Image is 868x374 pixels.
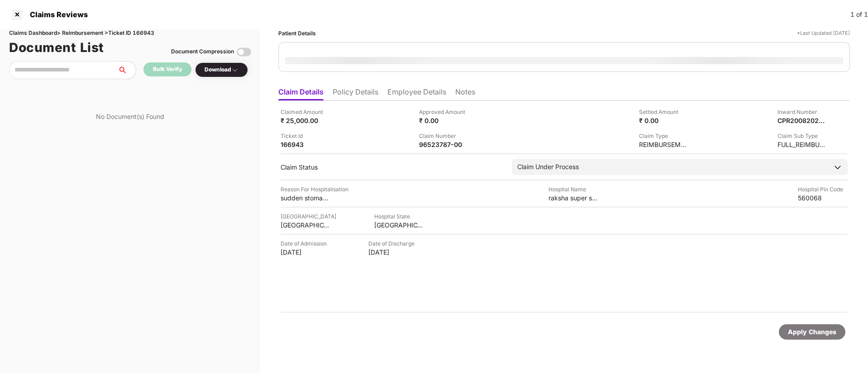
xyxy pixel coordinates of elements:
[833,163,842,172] img: downArrowIcon
[281,212,336,221] div: [GEOGRAPHIC_DATA]
[281,132,330,140] div: Ticket Id
[281,239,330,248] div: Date of Admission
[548,185,598,194] div: Hospital Name
[281,108,330,116] div: Claimed Amount
[374,212,424,221] div: Hospital State
[281,194,330,202] div: sudden stomach pain later confirmed [MEDICAL_DATA]
[374,221,424,229] div: [GEOGRAPHIC_DATA]
[639,132,689,140] div: Claim Type
[387,87,446,100] li: Employee Details
[850,9,868,19] div: 1 of 1
[231,66,238,74] img: svg+xml;base64,PHN2ZyBpZD0iRHJvcGRvd24tMzJ4MzIiIHhtbG5zPSJodHRwOi8vd3d3LnczLm9yZy8yMDAwL3N2ZyIgd2...
[281,248,330,256] div: [DATE]
[777,108,827,116] div: Inward Number
[777,140,827,149] div: FULL_REIMBURSEMENT
[639,116,689,125] div: ₹ 0.00
[798,185,848,194] div: Hospital Pin Code
[171,47,234,56] div: Document Compression
[777,116,827,125] div: CPR2008202506536
[96,112,164,121] div: No Document(s) Found
[798,194,848,202] div: 560068
[639,108,689,116] div: Settled Amount
[153,65,182,74] div: Bulk Verify
[639,140,689,149] div: REIMBURSEMENT
[281,163,503,171] div: Claim Status
[419,132,469,140] div: Claim Number
[117,66,136,74] span: search
[368,239,418,248] div: Date of Discharge
[455,87,475,100] li: Notes
[278,87,324,100] li: Claim Details
[24,10,88,19] div: Claims Reviews
[278,29,316,38] div: Patient Details
[548,194,598,202] div: raksha super speciality hospital
[9,38,104,57] h1: Document List
[281,140,330,149] div: 166943
[281,116,330,125] div: ₹ 25,000.00
[333,87,378,100] li: Policy Details
[117,61,136,79] button: search
[9,29,251,38] div: Claims Dashboard > Reimbursement > Ticket ID 166943
[419,116,469,125] div: ₹ 0.00
[419,140,469,149] div: 96523787-00
[205,66,238,74] div: Download
[281,221,330,229] div: [GEOGRAPHIC_DATA]
[797,29,850,38] div: *Last Updated [DATE]
[281,185,348,194] div: Reason For Hospitalisation
[419,108,469,116] div: Approved Amount
[788,327,836,337] div: Apply Changes
[517,162,579,172] div: Claim Under Process
[368,248,418,256] div: [DATE]
[237,45,251,59] img: svg+xml;base64,PHN2ZyBpZD0iVG9nZ2xlLTMyeDMyIiB4bWxucz0iaHR0cDovL3d3dy53My5vcmcvMjAwMC9zdmciIHdpZH...
[777,132,827,140] div: Claim Sub Type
